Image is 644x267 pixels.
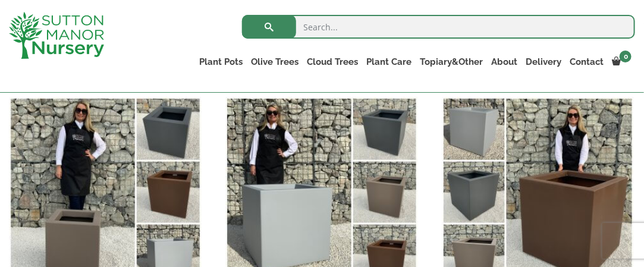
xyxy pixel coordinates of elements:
a: Olive Trees [247,54,303,70]
img: logo [9,12,104,59]
a: Plant Pots [195,54,247,70]
a: Contact [566,54,608,70]
input: Search... [242,15,636,39]
a: 0 [608,54,635,70]
a: Cloud Trees [303,54,362,70]
a: Topiary&Other [416,54,487,70]
a: Plant Care [362,54,416,70]
a: About [487,54,522,70]
span: 0 [620,51,632,62]
a: Delivery [522,54,566,70]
